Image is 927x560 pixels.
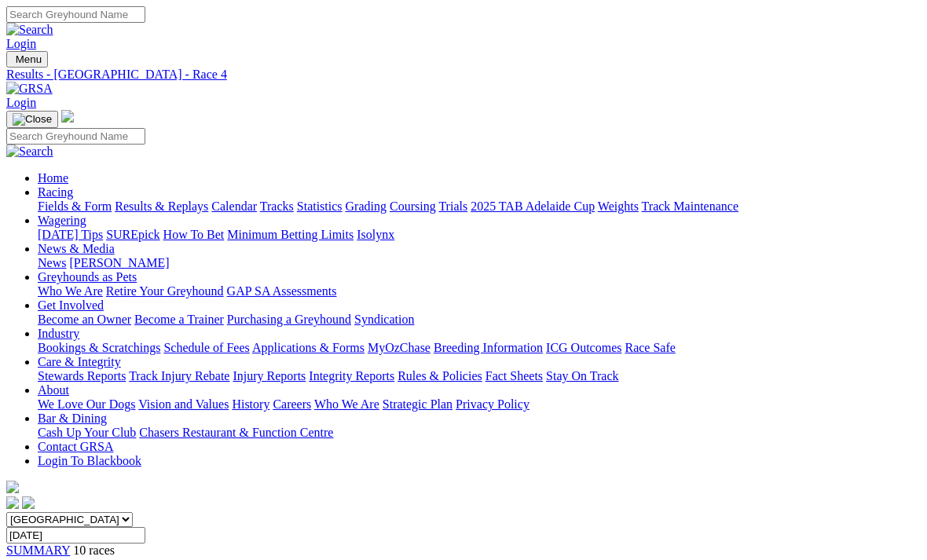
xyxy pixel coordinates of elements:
[73,544,115,557] span: 10 races
[38,341,160,354] a: Bookings & Scratchings
[211,199,257,213] a: Calendar
[485,369,543,382] a: Fact Sheets
[233,369,306,382] a: Injury Reports
[13,113,52,126] img: Close
[6,145,53,159] img: Search
[6,6,145,23] input: Search
[6,481,19,493] img: logo-grsa-white.png
[346,199,387,213] a: Grading
[38,397,135,411] a: We Love Our Dogs
[16,53,42,65] span: Menu
[134,313,224,326] a: Become a Trainer
[38,426,136,439] a: Cash Up Your Club
[38,397,921,412] div: About
[22,496,35,509] img: twitter.svg
[38,270,137,284] a: Greyhounds as Pets
[38,199,112,213] a: Fields & Form
[314,397,379,411] a: Who We Are
[6,37,36,50] a: Login
[69,256,169,269] a: [PERSON_NAME]
[38,298,104,312] a: Get Involved
[6,82,53,96] img: GRSA
[38,369,126,382] a: Stewards Reports
[357,228,394,241] a: Isolynx
[642,199,738,213] a: Track Maintenance
[38,313,921,327] div: Get Involved
[38,440,113,453] a: Contact GRSA
[163,341,249,354] a: Schedule of Fees
[227,313,351,326] a: Purchasing a Greyhound
[546,341,621,354] a: ICG Outcomes
[38,171,68,185] a: Home
[232,397,269,411] a: History
[6,51,48,68] button: Toggle navigation
[6,68,921,82] a: Results - [GEOGRAPHIC_DATA] - Race 4
[546,369,618,382] a: Stay On Track
[471,199,595,213] a: 2025 TAB Adelaide Cup
[38,284,921,298] div: Greyhounds as Pets
[38,369,921,383] div: Care & Integrity
[273,397,311,411] a: Careers
[6,23,53,37] img: Search
[6,128,145,145] input: Search
[6,527,145,544] input: Select date
[297,199,343,213] a: Statistics
[6,111,58,128] button: Toggle navigation
[38,327,79,340] a: Industry
[61,110,74,123] img: logo-grsa-white.png
[38,383,69,397] a: About
[38,185,73,199] a: Racing
[38,256,921,270] div: News & Media
[138,397,229,411] a: Vision and Values
[390,199,436,213] a: Coursing
[434,341,543,354] a: Breeding Information
[129,369,229,382] a: Track Injury Rebate
[6,544,70,557] a: SUMMARY
[309,369,394,382] a: Integrity Reports
[115,199,208,213] a: Results & Replays
[38,412,107,425] a: Bar & Dining
[163,228,225,241] a: How To Bet
[6,96,36,109] a: Login
[625,341,675,354] a: Race Safe
[38,284,103,298] a: Who We Are
[38,199,921,214] div: Racing
[598,199,639,213] a: Weights
[398,369,482,382] a: Rules & Policies
[227,228,354,241] a: Minimum Betting Limits
[252,341,365,354] a: Applications & Forms
[456,397,529,411] a: Privacy Policy
[38,426,921,440] div: Bar & Dining
[227,284,337,298] a: GAP SA Assessments
[139,426,333,439] a: Chasers Restaurant & Function Centre
[38,228,921,242] div: Wagering
[38,228,103,241] a: [DATE] Tips
[6,496,19,509] img: facebook.svg
[38,454,141,467] a: Login To Blackbook
[38,256,66,269] a: News
[354,313,414,326] a: Syndication
[38,313,131,326] a: Become an Owner
[106,284,224,298] a: Retire Your Greyhound
[383,397,453,411] a: Strategic Plan
[368,341,431,354] a: MyOzChase
[438,199,467,213] a: Trials
[260,199,294,213] a: Tracks
[106,228,159,241] a: SUREpick
[38,341,921,355] div: Industry
[38,355,121,368] a: Care & Integrity
[38,214,86,227] a: Wagering
[38,242,115,255] a: News & Media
